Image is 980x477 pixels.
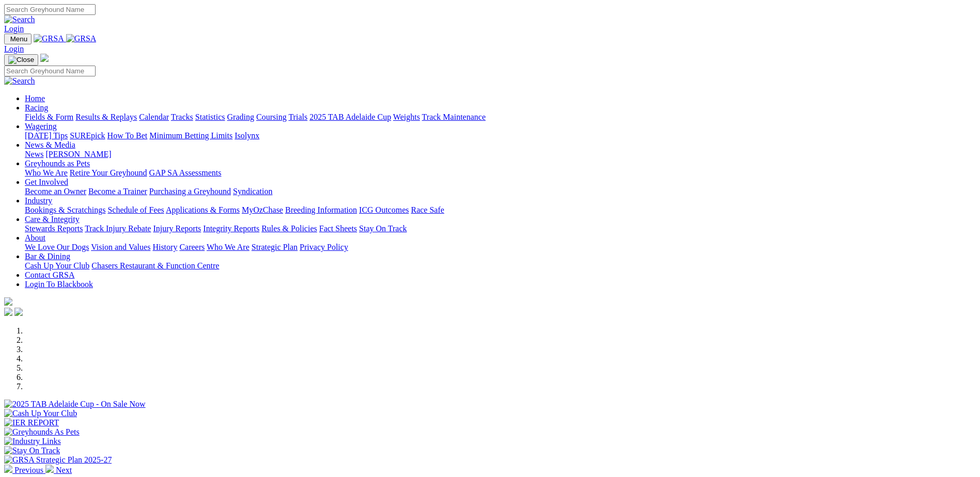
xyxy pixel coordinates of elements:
img: GRSA Strategic Plan 2025-27 [4,455,112,465]
img: Stay On Track [4,446,60,455]
a: Calendar [139,113,169,121]
div: Care & Integrity [25,224,976,233]
a: Greyhounds as Pets [25,159,90,168]
a: Grading [227,113,254,121]
div: Industry [25,205,976,215]
a: Tracks [171,113,193,121]
img: GRSA [66,34,97,43]
a: Breeding Information [285,205,357,214]
a: Previous [4,466,45,474]
a: Schedule of Fees [107,205,164,214]
a: Cash Up Your Club [25,261,89,270]
a: Privacy Policy [300,243,348,251]
img: IER REPORT [4,418,59,427]
a: [DATE] Tips [25,131,68,140]
a: Retire Your Greyhound [70,168,147,177]
img: facebook.svg [4,308,12,316]
a: Weights [393,113,420,121]
a: Next [45,466,72,474]
a: Coursing [256,113,287,121]
a: Login To Blackbook [25,280,93,289]
a: Rules & Policies [261,224,317,233]
a: Track Injury Rebate [85,224,151,233]
a: Bookings & Scratchings [25,205,105,214]
div: Bar & Dining [25,261,976,271]
a: Racing [25,103,48,112]
img: logo-grsa-white.png [40,54,49,62]
img: 2025 TAB Adelaide Cup - On Sale Now [4,400,146,409]
div: About [25,243,976,252]
img: Search [4,15,35,24]
div: Get Involved [25,187,976,196]
a: Contact GRSA [25,271,74,279]
button: Toggle navigation [4,34,32,44]
a: How To Bet [107,131,148,140]
div: Racing [25,113,976,122]
a: Login [4,44,24,53]
img: Cash Up Your Club [4,409,77,418]
a: Login [4,24,24,33]
div: Wagering [25,131,976,140]
a: Statistics [195,113,225,121]
a: Chasers Restaurant & Function Centre [91,261,219,270]
div: News & Media [25,150,976,159]
a: We Love Our Dogs [25,243,89,251]
a: MyOzChase [242,205,283,214]
a: SUREpick [70,131,105,140]
img: Greyhounds As Pets [4,427,80,437]
a: Fact Sheets [319,224,357,233]
a: About [25,233,45,242]
a: Trials [288,113,307,121]
a: Careers [179,243,205,251]
img: twitter.svg [14,308,23,316]
a: Syndication [233,187,272,196]
a: Wagering [25,122,57,131]
img: chevron-left-pager-white.svg [4,465,12,473]
a: Integrity Reports [203,224,259,233]
div: Greyhounds as Pets [25,168,976,178]
a: Become an Owner [25,187,86,196]
a: Strategic Plan [252,243,298,251]
a: Applications & Forms [166,205,240,214]
span: Next [56,466,72,474]
a: Fields & Form [25,113,73,121]
input: Search [4,66,96,76]
a: Industry [25,196,52,205]
a: Care & Integrity [25,215,80,224]
input: Search [4,4,96,15]
a: Minimum Betting Limits [149,131,232,140]
a: Get Involved [25,178,68,186]
a: ICG Outcomes [359,205,409,214]
a: Stewards Reports [25,224,83,233]
a: Results & Replays [75,113,137,121]
a: Bar & Dining [25,252,70,261]
a: Become a Trainer [88,187,147,196]
a: Purchasing a Greyhound [149,187,231,196]
img: GRSA [34,34,64,43]
span: Previous [14,466,43,474]
a: GAP SA Assessments [149,168,222,177]
a: [PERSON_NAME] [45,150,111,158]
a: Race Safe [411,205,444,214]
a: Who We Are [25,168,68,177]
img: Close [8,56,34,64]
a: Home [25,94,45,103]
a: Who We Are [207,243,250,251]
img: logo-grsa-white.png [4,297,12,306]
a: Track Maintenance [422,113,486,121]
img: Industry Links [4,437,61,446]
a: News [25,150,43,158]
span: Menu [10,35,27,43]
img: Search [4,76,35,86]
a: Stay On Track [359,224,407,233]
a: History [152,243,177,251]
img: chevron-right-pager-white.svg [45,465,54,473]
a: Isolynx [235,131,259,140]
a: Vision and Values [91,243,150,251]
button: Toggle navigation [4,54,38,66]
a: 2025 TAB Adelaide Cup [309,113,391,121]
a: Injury Reports [153,224,201,233]
a: News & Media [25,140,75,149]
